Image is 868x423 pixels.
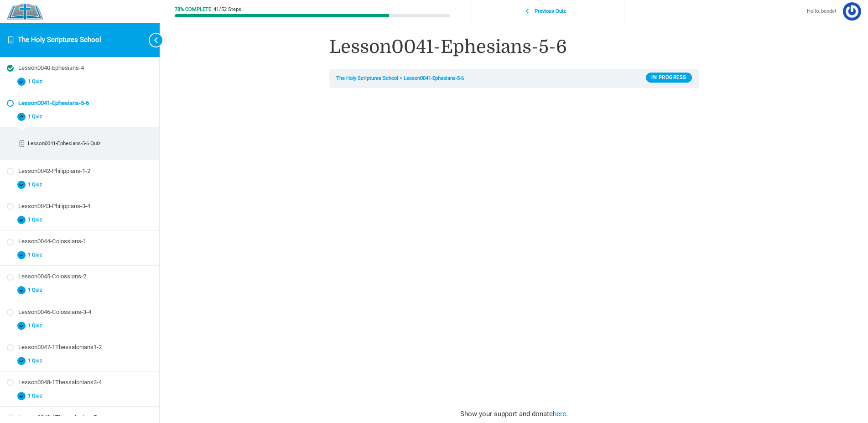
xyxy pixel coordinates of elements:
div: Not started [7,168,14,175]
a: Not started Lesson0049-1Thessalonians5 [7,413,152,422]
span: 1 Quiz [26,358,48,364]
iframe: GMT20240407-191624_Recording_1600x1354 [329,95,699,408]
div: Not started [7,379,14,386]
div: Lesson0046-Colossians-3-4 [18,308,152,317]
h1: Lesson0041-Ephesians-5-6 [329,34,699,60]
button: 1 Quiz [7,249,152,262]
div: Not started [7,344,14,351]
span: 1 Quiz [26,393,48,399]
button: 1 Quiz [7,284,152,297]
div: Lesson0044-Colossians-1 [18,237,152,246]
div: Lesson0041-Ephesians-5-6 [18,99,152,108]
a: Not started Lesson0042-Philippians-1-2 [7,167,152,176]
a: Lesson0041-Ephesians-5-6 [404,75,464,81]
a: Not started Lesson0046-Colossians-3-4 [7,308,152,317]
span: 1 Quiz [26,78,48,85]
div: Not started [7,309,14,316]
button: 1 Quiz [7,75,152,88]
button: Toggle sidebar navigation [141,23,160,57]
span: 1 Quiz [26,323,48,329]
div: 41/52 Steps [213,7,241,12]
button: 1 Quiz [7,178,152,191]
span: 1 Quiz [26,182,48,188]
a: Not started Lesson0044-Colossians-1 [7,237,152,246]
a: Not started Lesson0047-1Thessalonians1-2 [7,343,152,352]
div: Not started [7,203,14,210]
a: Previous Quiz [474,3,622,20]
div: Incomplete [18,140,25,147]
div: 78% Complete [175,7,211,12]
a: Not started Lesson0045-Colossians-2 [7,272,152,281]
div: Lesson0048-1Thessalonians3-4 [18,378,152,387]
span: 1 Quiz [26,217,48,223]
a: The Holy Scriptures School [18,36,101,44]
span: 1 Quiz [26,252,48,258]
button: 1 Quiz [7,389,152,402]
button: 1 Quiz [7,319,152,332]
a: The Holy Scriptures School [336,75,398,81]
a: here [553,410,566,418]
span: 1 Quiz [26,287,48,293]
div: Lesson0047-1Thessalonians1-2 [18,343,152,352]
a: Not started Lesson0048-1Thessalonians3-4 [7,378,152,387]
div: Lesson0041-Ephesians-5-6 Quiz [28,140,147,147]
a: Not started Lesson0041-Ephesians-5-6 [7,99,152,108]
button: 1 Quiz [7,214,152,227]
div: Not started [7,100,14,107]
a: Completed Lesson0040-Ephesians-4 [7,64,152,73]
div: Lesson0045-Colossians-2 [18,272,152,281]
div: Completed [7,65,14,72]
a: Not started Lesson0043-Philippians-3-4 [7,202,152,211]
p: Show your support and donate . [329,408,699,421]
div: Lesson0040-Ephesians-4 [18,64,152,73]
button: 1 Quiz [7,110,152,124]
span: Hello, bende! [807,7,836,16]
button: 1 Quiz [7,354,152,367]
div: Lesson0049-1Thessalonians5 [18,413,152,422]
span: 1 Quiz [26,114,48,120]
nav: Breadcrumbs [329,69,699,88]
div: In Progress [646,73,692,83]
div: Not started [7,414,14,421]
div: Not started [7,274,14,281]
a: Incomplete Lesson0041-Ephesians-5-6 Quiz [10,137,150,150]
div: Lesson0043-Philippians-3-4 [18,202,152,211]
div: Lesson0042-Philippians-1-2 [18,167,152,176]
div: Not started [7,239,14,245]
span: Previous Quiz [530,8,572,15]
